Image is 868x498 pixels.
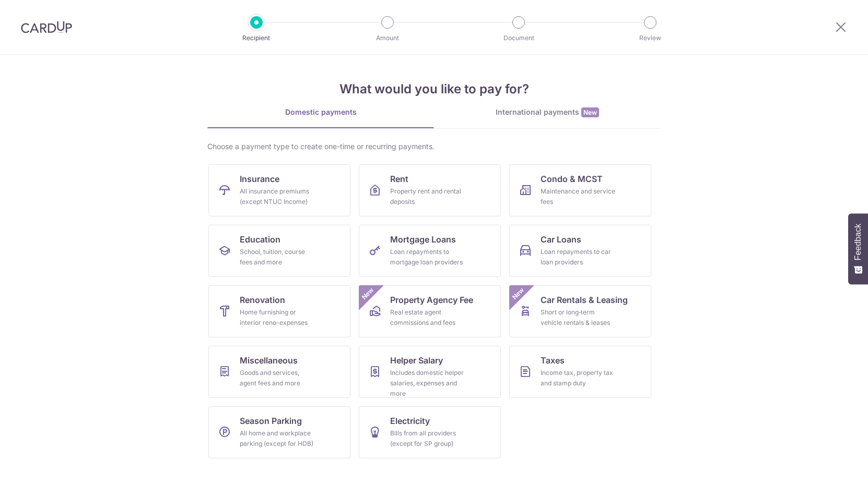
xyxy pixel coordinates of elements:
[541,233,581,246] span: Car Loans
[853,224,863,260] span: Feedback
[390,294,473,306] span: Property Agency Fee
[509,285,651,337] a: Car Rentals & LeasingShort or long‑term vehicle rentals & leasesNew
[208,346,350,398] a: MiscellaneousGoods and services, agent fees and more
[434,107,661,118] div: International payments
[541,186,616,207] div: Maintenance and service fees
[207,141,661,152] div: Choose a payment type to create one-time or recurring payments.
[509,164,651,216] a: Condo & MCSTMaintenance and service fees
[390,354,443,367] span: Helper Salary
[207,107,434,117] div: Domestic payments
[218,33,295,43] p: Recipient
[390,307,465,328] div: Real estate agent commissions and fees
[541,294,628,306] span: Car Rentals & Leasing
[848,213,868,284] button: Feedback - Show survey
[240,428,315,449] div: All home and workplace parking (except for HDB)
[581,107,599,117] span: New
[21,21,72,33] img: CardUp
[612,33,689,43] p: Review
[541,307,616,328] div: Short or long‑term vehicle rentals & leases
[240,415,302,427] span: Season Parking
[240,247,315,268] div: School, tuition, course fees and more
[390,186,465,207] div: Property rent and rental deposits
[240,307,315,328] div: Home furnishing or interior reno-expenses
[359,285,501,337] a: Property Agency FeeReal estate agent commissions and feesNew
[509,346,651,398] a: TaxesIncome tax, property tax and stamp duty
[541,354,565,367] span: Taxes
[541,247,616,268] div: Loan repayments to car loan providers
[390,428,465,449] div: Bills from all providers (except for SP group)
[359,346,501,398] a: Helper SalaryIncludes domestic helper salaries, expenses and more
[359,164,501,216] a: RentProperty rent and rental deposits
[359,285,377,302] span: New
[510,285,527,302] span: New
[240,233,280,246] span: Education
[240,368,315,388] div: Goods and services, agent fees and more
[240,294,285,306] span: Renovation
[240,186,315,207] div: All insurance premiums (except NTUC Income)
[359,225,501,277] a: Mortgage LoansLoan repayments to mortgage loan providers
[207,80,661,99] h4: What would you like to pay for?
[541,368,616,388] div: Income tax, property tax and stamp duty
[390,368,465,399] div: Includes domestic helper salaries, expenses and more
[541,173,603,185] span: Condo & MCST
[390,233,456,246] span: Mortgage Loans
[349,33,426,43] p: Amount
[240,173,279,185] span: Insurance
[208,164,350,216] a: InsuranceAll insurance premiums (except NTUC Income)
[240,354,298,367] span: Miscellaneous
[480,33,557,43] p: Document
[208,406,350,458] a: Season ParkingAll home and workplace parking (except for HDB)
[390,173,408,185] span: Rent
[208,225,350,277] a: EducationSchool, tuition, course fees and more
[359,406,501,458] a: ElectricityBills from all providers (except for SP group)
[390,247,465,268] div: Loan repayments to mortgage loan providers
[390,415,430,427] span: Electricity
[509,225,651,277] a: Car LoansLoan repayments to car loan providers
[208,285,350,337] a: RenovationHome furnishing or interior reno-expenses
